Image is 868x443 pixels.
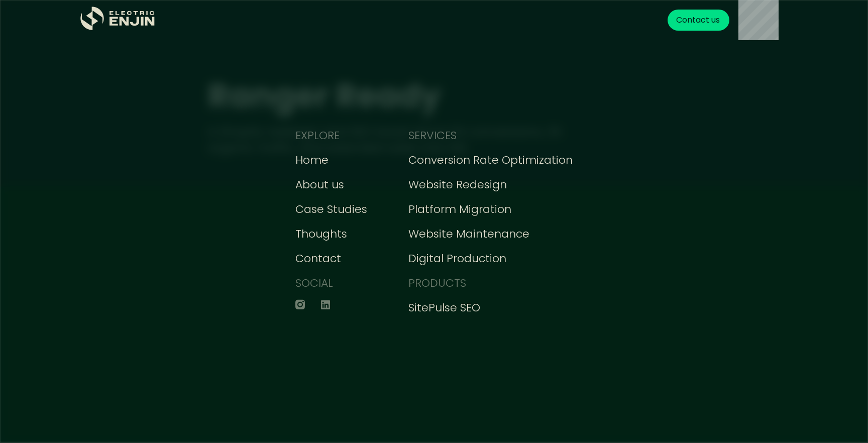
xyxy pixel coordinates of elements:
a: Website Redesign [408,176,507,193]
a: Case Studies [295,201,367,217]
a: Website Maintenance [408,226,529,242]
a: Thoughts [295,226,347,242]
div: Contact us [676,14,720,26]
div: SOCIAL [295,275,333,291]
a: home [80,7,156,34]
a: Contact us [668,10,729,31]
a: SitePulse SEO [408,299,480,316]
a: About us [295,176,344,193]
a: Home [295,152,329,168]
a: Platform Migration [408,201,511,217]
div: PRODUCTS [408,275,466,291]
div: EXPLORE [295,127,340,144]
a: Contact [295,250,341,267]
a: Digital Production [408,250,506,267]
a: Conversion Rate Optimization [408,152,573,168]
div: SERVICES [408,127,457,144]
